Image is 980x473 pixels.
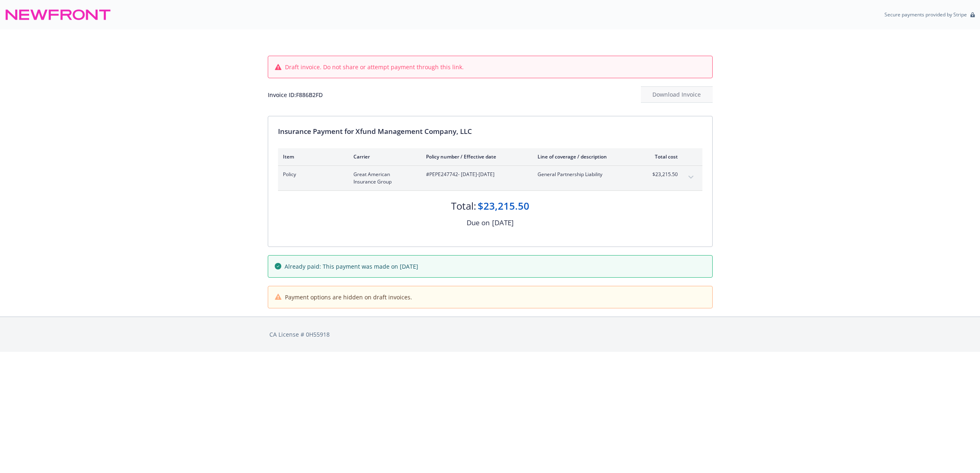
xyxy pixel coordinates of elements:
span: General Partnership Liability [538,171,634,178]
span: Draft invoice. Do not share or attempt payment through this link. [285,63,464,71]
span: $23,215.50 [647,171,678,178]
span: Great American Insurance Group [353,171,413,186]
div: Policy number / Effective date [426,153,524,160]
span: #PEPE247742 - [DATE]-[DATE] [426,171,524,178]
span: Already paid: This payment was made on [DATE] [285,262,418,271]
div: CA License # 0H55918 [269,330,711,339]
button: expand content [684,171,697,184]
div: Invoice ID: F886B2FD [268,91,323,99]
div: $23,215.50 [478,199,529,213]
div: Insurance Payment for Xfund Management Company, LLC [278,126,702,137]
div: PolicyGreat American Insurance Group#PEPE247742- [DATE]-[DATE]General Partnership Liability$23,21... [278,166,702,190]
div: Download Invoice [641,87,713,102]
span: Policy [283,171,340,178]
p: Secure payments provided by Stripe [884,11,967,18]
div: Total cost [647,153,678,160]
div: Item [283,153,340,160]
div: Carrier [353,153,413,160]
div: Line of coverage / description [538,153,634,160]
div: [DATE] [492,217,514,228]
span: Payment options are hidden on draft invoices. [285,293,412,301]
div: Due on [467,217,490,228]
div: Total: [451,199,476,213]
